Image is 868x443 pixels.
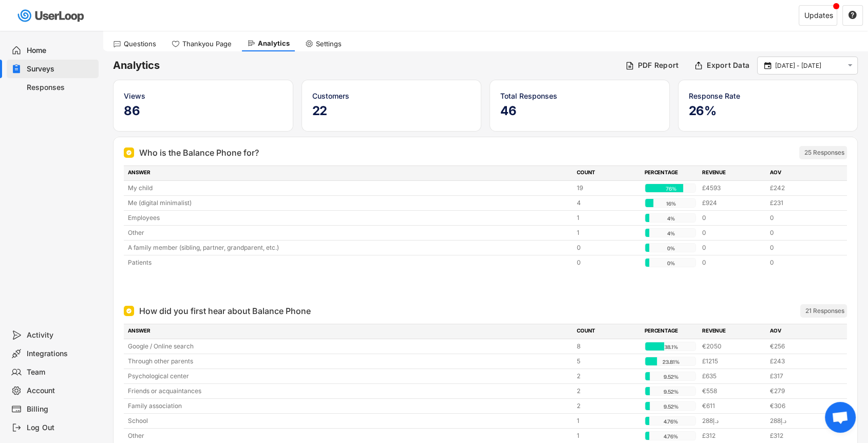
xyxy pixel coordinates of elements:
div: 9.52% [647,402,694,411]
h5: 86 [124,103,282,119]
h5: 46 [500,103,659,119]
div: £317 [770,372,832,381]
div: 1 [577,416,638,426]
div: 38.1% [647,342,694,352]
div: 2 [577,386,638,396]
div: 76% [647,184,694,193]
input: Select Date Range [775,61,843,71]
div: Responses [27,83,95,93]
div: Settings [316,40,342,48]
div: Google / Online search [128,342,571,351]
div: £231 [770,198,832,208]
div: Integrations [27,349,95,359]
div: Home [27,46,95,56]
div: 23.81% [647,357,694,366]
div: Psychological center [128,372,571,381]
div: 16% [647,199,694,208]
div: 1 [577,213,638,223]
div: Updates [804,12,833,19]
div: Questions [124,40,156,48]
div: 4 [577,198,638,208]
div: Friends or acquaintances [128,386,571,396]
div: د.إ288 [702,416,764,426]
div: 21 Responses [805,307,844,315]
div: PDF Report [638,61,679,70]
div: 4% [647,214,694,223]
div: Through other parents [128,357,571,366]
div: Patients [128,258,571,267]
div: 0 [770,243,832,252]
img: userloop-logo-01.svg [15,5,88,26]
button:  [845,61,855,70]
div: Views [124,90,282,101]
button:  [763,61,772,70]
div: PERCENTAGE [645,327,696,336]
div: 4% [647,229,694,238]
div: 25 Responses [804,149,844,157]
div: 0 [770,213,832,223]
div: Activity [27,330,95,340]
div: Chat abierto [825,402,856,433]
div: ANSWER [128,169,571,178]
div: 1 [577,228,638,237]
div: Other [128,228,571,237]
text:  [848,10,857,20]
div: Analytics [258,39,290,48]
div: €2050 [702,342,764,351]
button:  [848,11,857,20]
div: How did you first hear about Balance Phone [139,305,311,317]
div: 9.52% [647,387,694,396]
div: Account [27,386,95,396]
div: AOV [770,169,832,178]
div: £1215 [702,357,764,366]
div: 2 [577,372,638,381]
text:  [764,61,771,70]
div: Other [128,431,571,440]
div: €611 [702,401,764,411]
div: COUNT [577,327,638,336]
div: Family association [128,401,571,411]
h5: 26% [689,103,847,119]
div: PERCENTAGE [645,169,696,178]
text:  [848,61,853,70]
div: £242 [770,183,832,193]
div: 9.52% [647,372,694,381]
h5: 22 [312,103,471,119]
div: £312 [702,431,764,440]
div: €256 [770,342,832,351]
div: 0 [702,258,764,267]
div: A family member (sibling, partner, grandparent, etc.) [128,243,571,252]
div: Export Data [707,61,749,70]
div: Log Out [27,423,95,433]
div: £635 [702,372,764,381]
div: Surveys [27,64,95,74]
div: 1 [577,431,638,440]
div: €306 [770,401,832,411]
div: 2 [577,401,638,411]
h6: Analytics [113,59,617,72]
div: £924 [702,198,764,208]
div: 4.76% [647,432,694,441]
div: My child [128,183,571,193]
div: Team [27,367,95,377]
div: Who is the Balance Phone for? [139,146,259,159]
div: 0% [647,244,694,253]
div: 5 [577,357,638,366]
div: 19 [577,183,638,193]
div: 4.76% [647,417,694,426]
div: School [128,416,571,426]
div: £243 [770,357,832,366]
div: 0 [770,228,832,237]
div: €558 [702,386,764,396]
div: £312 [770,431,832,440]
img: Single Select [126,150,132,156]
div: 0 [577,243,638,252]
div: 0 [702,243,764,252]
